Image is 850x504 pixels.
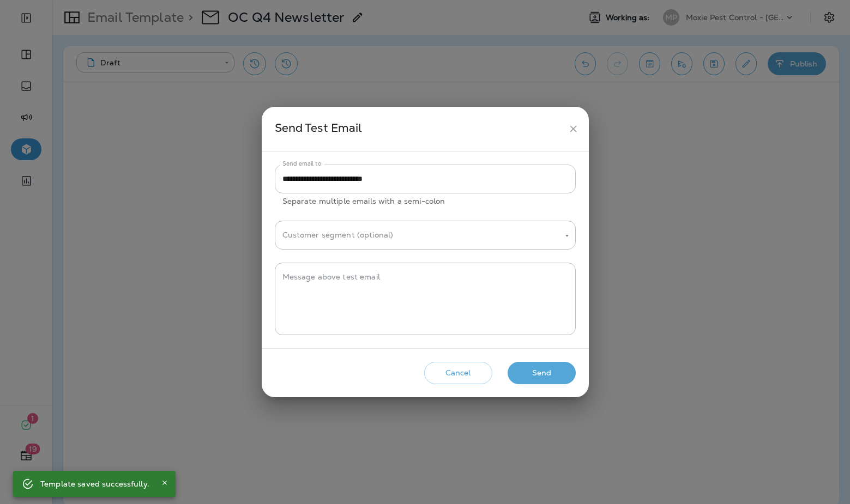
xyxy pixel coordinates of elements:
button: Open [562,231,572,241]
div: Template saved successfully. [40,474,149,494]
div: Send Test Email [275,119,563,139]
button: Send [508,362,576,384]
button: close [563,119,583,139]
button: Cancel [424,362,492,384]
label: Send email to [282,160,321,168]
button: Close [158,476,171,489]
p: Separate multiple emails with a semi-colon [282,195,568,208]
